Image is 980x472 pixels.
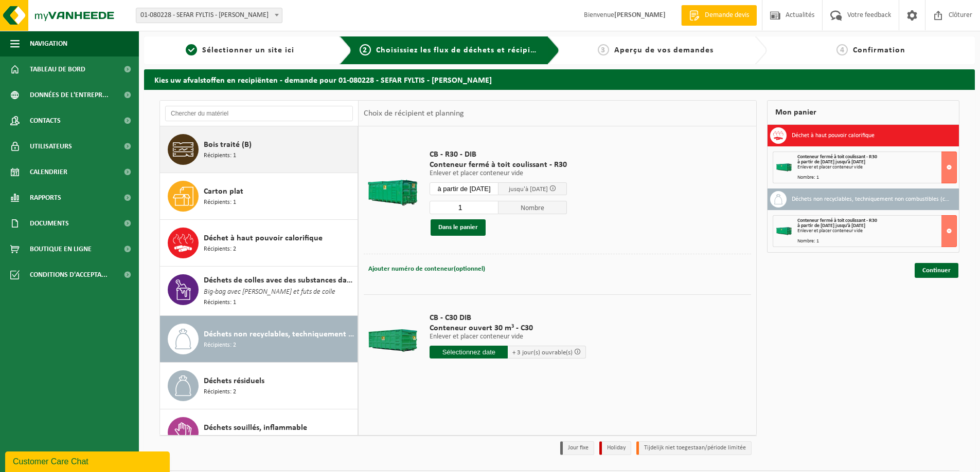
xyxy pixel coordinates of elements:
button: Carton plat Récipients: 1 [160,173,358,220]
span: Confirmation [853,46,905,54]
span: Déchet à haut pouvoir calorifique [204,232,323,244]
h3: Déchets non recyclables, techniquement non combustibles (combustibles) [792,191,951,207]
span: Récipients: 1 [204,434,236,444]
p: Enlever et placer conteneur vide [430,170,567,177]
button: Déchets non recyclables, techniquement non combustibles (combustibles) Récipients: 2 [160,316,358,363]
span: Sélectionner un site ici [202,46,294,54]
span: Récipients: 1 [204,298,236,308]
span: Carton plat [204,185,243,198]
span: Données de l'entrepr... [30,82,109,108]
span: 4 [836,44,848,55]
strong: à partir de [DATE] jusqu'à [DATE] [797,223,865,229]
strong: [PERSON_NAME] [614,11,666,19]
span: Contacts [30,108,61,134]
span: 2 [360,44,371,55]
button: Déchets de colles avec des substances dangereuses Big-bag avec [PERSON_NAME] et futs de colle Réc... [160,267,358,316]
p: Enlever et placer conteneur vide [430,333,586,341]
span: Récipients: 2 [204,387,236,397]
span: Big-bag avec [PERSON_NAME] et futs de colle [204,287,335,298]
li: Holiday [599,441,631,455]
button: Déchets souillés, inflammable Récipients: 1 [160,409,358,456]
button: Bois traité (B) Récipients: 1 [160,126,358,173]
span: Navigation [30,31,67,56]
button: Déchet à haut pouvoir calorifique Récipients: 2 [160,220,358,267]
span: 1 [186,44,197,55]
input: Sélectionnez date [430,346,508,358]
span: Demande devis [702,10,752,21]
span: Utilisateurs [30,134,72,159]
span: Conditions d'accepta... [30,262,108,288]
span: Boutique en ligne [30,236,92,262]
span: jusqu'à [DATE] [509,186,548,193]
span: Récipients: 1 [204,198,236,207]
a: Continuer [915,263,958,278]
span: Nombre [498,201,567,214]
div: Mon panier [767,100,959,125]
span: + 3 jour(s) ouvrable(s) [512,349,573,356]
h3: Déchet à haut pouvoir calorifique [792,127,875,144]
button: Ajouter numéro de conteneur(optionnel) [367,262,486,276]
span: Documents [30,211,69,236]
span: Tableau de bord [30,56,85,82]
span: Conteneur ouvert 30 m³ - C30 [430,323,586,333]
a: Demande devis [681,5,757,26]
span: 01-080228 - SEFAR FYLTIS - BILLY BERCLAU [136,8,282,23]
div: Nombre: 1 [797,239,956,244]
input: Sélectionnez date [430,182,498,195]
span: Déchets résiduels [204,375,264,387]
span: CB - C30 DIB [430,313,586,323]
div: Nombre: 1 [797,175,956,180]
input: Chercher du matériel [165,106,353,121]
a: 1Sélectionner un site ici [149,44,331,56]
h2: Kies uw afvalstoffen en recipiënten - demande pour 01-080228 - SEFAR FYLTIS - [PERSON_NAME] [144,69,975,89]
li: Jour fixe [560,441,594,455]
span: Déchets non recyclables, techniquement non combustibles (combustibles) [204,328,355,341]
span: Conteneur fermé à toit coulissant - R30 [797,154,877,160]
div: Enlever et placer conteneur vide [797,165,956,170]
span: Calendrier [30,159,67,185]
span: Conteneur fermé à toit coulissant - R30 [797,218,877,223]
span: Récipients: 2 [204,244,236,254]
span: Récipients: 2 [204,341,236,350]
div: Choix de récipient et planning [359,101,469,126]
span: 3 [598,44,609,55]
span: Rapports [30,185,61,211]
span: Déchets de colles avec des substances dangereuses [204,274,355,287]
li: Tijdelijk niet toegestaan/période limitée [636,441,752,455]
strong: à partir de [DATE] jusqu'à [DATE] [797,159,865,165]
span: Ajouter numéro de conteneur(optionnel) [368,266,485,272]
iframe: chat widget [5,449,172,472]
span: Conteneur fermé à toit coulissant - R30 [430,160,567,170]
span: Choisissiez les flux de déchets et récipients [376,46,547,54]
span: CB - R30 - DIB [430,149,567,160]
span: Bois traité (B) [204,139,252,151]
button: Dans le panier [431,219,486,236]
span: Aperçu de vos demandes [614,46,714,54]
span: 01-080228 - SEFAR FYLTIS - BILLY BERCLAU [136,8,282,23]
span: Déchets souillés, inflammable [204,422,307,434]
div: Enlever et placer conteneur vide [797,229,956,234]
button: Déchets résiduels Récipients: 2 [160,363,358,409]
span: Récipients: 1 [204,151,236,161]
